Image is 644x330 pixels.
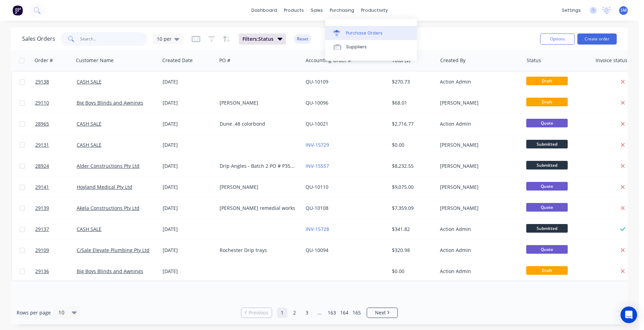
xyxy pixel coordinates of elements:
a: Previous page [241,309,272,316]
a: Alder Constructions Pty Ltd [77,163,140,169]
div: [DATE] [163,226,214,233]
span: Draft [526,266,568,275]
span: Draft [526,77,568,85]
span: 29138 [35,78,49,85]
div: PO # [219,57,230,64]
div: Purchase Orders [346,30,383,36]
a: CASH SALE [77,120,102,127]
span: 10 per [157,35,172,42]
span: 29139 [35,205,49,212]
span: Rows per page [17,309,51,316]
div: [PERSON_NAME] [220,99,296,106]
div: Accounting Order # [306,57,351,64]
div: Created Date [162,57,193,64]
div: $68.01 [392,99,432,106]
a: C/Sale Elevate Plumbing Pty Ltd [77,247,150,253]
div: [PERSON_NAME] [440,184,517,191]
a: INV-15728 [306,226,329,232]
a: Page 163 [327,308,337,318]
a: QU-10096 [306,99,328,106]
div: [DATE] [163,247,214,254]
a: 29131 [35,135,77,155]
span: 29136 [35,268,49,275]
a: Big Boys Blinds and Awnings [77,268,143,274]
a: QU-10110 [306,184,328,190]
span: Previous [249,309,268,316]
div: $2,716.77 [392,120,432,127]
div: Customer Name [76,57,114,64]
ul: Pagination [238,308,401,318]
div: Invoice status [596,57,627,64]
a: Next page [367,309,397,316]
a: CASH SALE [77,226,102,232]
div: Suppliers [346,44,367,50]
button: Options [540,33,575,45]
input: Search... [80,32,147,46]
div: Action Admin [440,120,517,127]
a: Page 164 [339,308,349,318]
a: 29136 [35,261,77,282]
div: $8,232.55 [392,163,432,169]
span: 28965 [35,120,49,127]
div: [PERSON_NAME] [440,163,517,169]
div: Order # [35,57,53,64]
a: Jump forward [314,308,325,318]
div: purchasing [326,5,358,16]
div: $270.73 [392,78,432,85]
img: Factory [12,5,23,16]
span: 29131 [35,142,49,148]
div: Created By [440,57,465,64]
div: [DATE] [163,120,214,127]
span: Next [375,309,386,316]
div: $0.00 [392,142,432,148]
div: $320.98 [392,247,432,254]
a: QU-10108 [306,205,328,211]
div: Drip Angles - Batch 2 PO # P3560015 [220,163,296,169]
div: Dune .48 colorbond [220,120,296,127]
h1: Sales Orders [22,36,55,42]
div: Action Admin [440,226,517,233]
div: Rochester Drip trays [220,247,296,254]
a: 29139 [35,198,77,219]
a: CASH SALE [77,142,102,148]
div: Open Intercom Messenger [621,307,637,323]
div: [PERSON_NAME] [440,205,517,212]
a: QU-10021 [306,120,328,127]
div: Action Admin [440,268,517,275]
a: 29141 [35,177,77,197]
a: INV-15557 [306,163,329,169]
div: $341.82 [392,226,432,233]
a: 29110 [35,93,77,113]
a: 29137 [35,219,77,240]
a: Purchase Orders [325,26,417,40]
button: Filters:Status [239,33,286,45]
a: Page 1 is your current page [277,308,287,318]
a: Akela Constructions Pty Ltd [77,205,140,211]
span: Quote [526,119,568,127]
a: Page 3 [302,308,312,318]
a: 28965 [35,114,77,134]
span: Quote [526,245,568,254]
div: $0.00 [392,268,432,275]
div: [PERSON_NAME] [440,142,517,148]
div: settings [558,5,584,16]
div: [PERSON_NAME] [220,184,296,191]
span: 28924 [35,163,49,169]
a: Suppliers [325,40,417,54]
a: 29138 [35,71,77,92]
span: Submitted [526,140,568,148]
span: Draft [526,98,568,106]
a: QU-10109 [306,78,328,85]
a: Page 2 [289,308,300,318]
div: Action Admin [440,78,517,85]
button: Create order [577,33,617,45]
span: Quote [526,203,568,212]
span: 29109 [35,247,49,254]
a: Big Boys Blinds and Awnings [77,99,143,106]
div: [PERSON_NAME] [440,99,517,106]
div: products [280,5,307,16]
a: CASH SALE [77,78,102,85]
a: 29109 [35,240,77,261]
div: [PERSON_NAME] remedial works [220,205,296,212]
div: [DATE] [163,205,214,212]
